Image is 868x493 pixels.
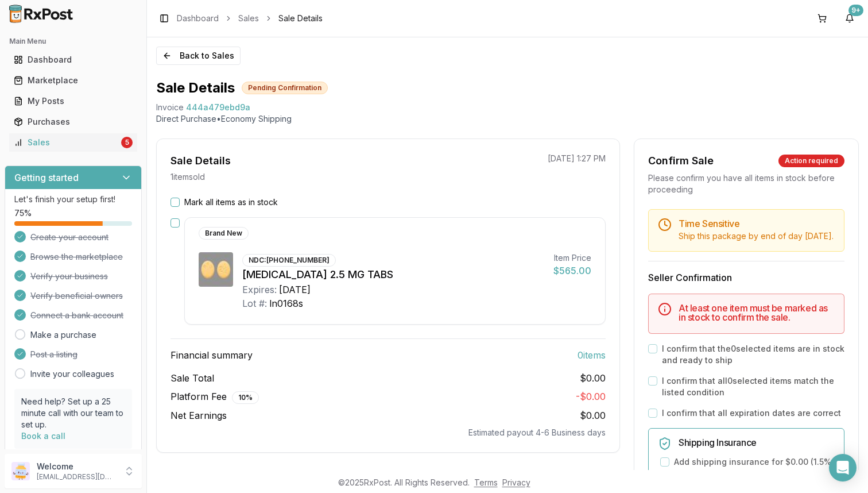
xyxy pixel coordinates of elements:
h3: Seller Confirmation [648,271,844,284]
div: Lot #: [242,296,267,310]
div: [DATE] [279,283,311,296]
label: I confirm that the 0 selected items are in stock and ready to ship [662,343,844,366]
h5: Shipping Insurance [679,438,835,447]
span: 444a479ebd9a [186,102,250,113]
span: Ship this package by end of day [DATE] . [679,231,834,241]
div: Confirm Sale [648,153,714,169]
div: Marketplace [14,75,133,86]
div: Dashboard [14,54,133,66]
label: I confirm that all expiration dates are correct [662,407,841,419]
span: Sale Details [278,13,323,24]
button: Back to Sales [156,47,241,65]
div: Invoice [156,102,184,113]
div: NDC: [PHONE_NUMBER] [242,254,336,267]
button: Dashboard [5,51,142,69]
p: [EMAIL_ADDRESS][DOMAIN_NAME] [37,472,117,482]
div: My Posts [14,95,133,107]
button: Marketplace [5,71,142,90]
span: Verify beneficial owners [30,290,123,302]
span: Net Earnings [170,409,227,422]
button: Purchases [5,113,142,131]
h2: Main Menu [9,37,137,46]
button: My Posts [5,92,142,110]
span: 75 % [14,207,32,219]
div: Pending Confirmation [242,82,328,94]
a: Book a call [21,431,65,441]
span: Create your account [30,232,108,243]
a: Sales5 [9,132,137,153]
span: 0 item s [578,348,606,362]
img: Eliquis 2.5 MG TABS [199,252,233,287]
a: Terms [474,477,498,487]
span: Sale Total [170,371,214,385]
a: Make a purchase [30,329,96,341]
a: My Posts [9,91,137,111]
p: Need help? Set up a 25 minute call with our team to set up. [21,396,125,430]
span: Financial summary [170,348,253,362]
button: Sales5 [5,133,142,152]
label: Add shipping insurance for $0.00 ( 1.5 % of order value) [674,456,835,479]
p: [DATE] 1:27 PM [548,153,606,164]
p: Direct Purchase • Economy Shipping [156,113,859,125]
span: Platform Fee [170,390,259,404]
span: Post a listing [30,349,77,360]
a: Sales [238,13,259,24]
div: 5 [121,137,133,148]
div: ln0168s [269,296,303,310]
a: Purchases [9,111,137,132]
img: RxPost Logo [5,5,78,23]
div: $565.00 [553,264,591,278]
nav: breadcrumb [177,13,323,24]
a: Privacy [502,477,530,487]
div: Brand New [199,227,249,240]
span: $0.00 [580,410,606,421]
h1: Sale Details [156,79,235,97]
span: Browse the marketplace [30,251,123,263]
div: Estimated payout 4-6 Business days [170,427,606,438]
div: Purchases [14,116,133,128]
h5: Time Sensitive [679,219,835,228]
span: Connect a bank account [30,310,123,321]
div: Action required [778,155,844,167]
h3: Getting started [14,171,79,184]
a: Dashboard [9,49,137,70]
div: 9+ [848,5,863,16]
button: 9+ [840,9,859,28]
p: 1 item sold [170,171,205,183]
a: Marketplace [9,70,137,91]
a: Invite your colleagues [30,368,114,380]
div: Please confirm you have all items in stock before proceeding [648,172,844,195]
h5: At least one item must be marked as in stock to confirm the sale. [679,303,835,322]
p: Welcome [37,461,117,472]
div: Sale Details [170,153,231,169]
label: I confirm that all 0 selected items match the listed condition [662,375,844,398]
div: 10 % [232,391,259,404]
div: Open Intercom Messenger [829,454,857,482]
img: User avatar [11,462,30,480]
span: - $0.00 [576,391,606,402]
div: Item Price [553,252,591,264]
span: $0.00 [580,371,606,385]
label: Mark all items as in stock [184,197,278,208]
div: [MEDICAL_DATA] 2.5 MG TABS [242,267,544,283]
div: Expires: [242,283,277,296]
p: Let's finish your setup first! [14,194,132,205]
div: Sales [14,137,119,148]
span: Verify your business [30,271,108,282]
a: Dashboard [177,13,219,24]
